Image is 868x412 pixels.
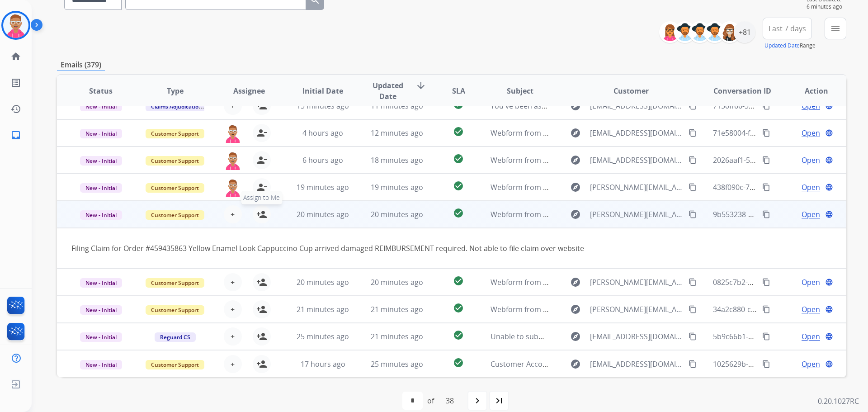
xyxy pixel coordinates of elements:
[713,182,850,192] span: 438f090c-75e6-4901-bebf-b43c56b219b9
[427,395,434,406] div: of
[713,85,771,96] span: Conversation ID
[762,183,770,191] mat-icon: content_copy
[762,360,770,368] mat-icon: content_copy
[762,129,770,137] mat-icon: content_copy
[80,129,122,138] span: New - Initial
[10,130,21,141] mat-icon: inbox
[224,327,242,346] button: +
[472,395,483,406] mat-icon: navigate_next
[590,209,683,220] span: [PERSON_NAME][EMAIL_ADDRESS][DOMAIN_NAME]
[825,360,833,368] mat-icon: language
[689,332,697,341] mat-icon: content_copy
[256,182,267,193] mat-icon: person_remove
[613,85,649,96] span: Customer
[233,85,265,96] span: Assignee
[231,209,235,220] span: +
[494,395,505,406] mat-icon: last_page
[590,277,683,288] span: [PERSON_NAME][EMAIL_ADDRESS][DOMAIN_NAME]
[570,182,581,193] mat-icon: explore
[713,331,853,341] span: 5b9c66b1-2056-4856-986c-12501513922d
[830,23,841,34] mat-icon: menu
[491,128,695,138] span: Webform from [EMAIL_ADDRESS][DOMAIN_NAME] on [DATE]
[146,156,204,166] span: Customer Support
[256,304,267,315] mat-icon: person_add
[224,124,242,143] img: agent-avatar
[491,331,593,341] span: Unable to submit claim online
[371,128,423,138] span: 12 minutes ago
[590,182,683,193] span: [PERSON_NAME][EMAIL_ADDRESS][DOMAIN_NAME]
[57,59,105,71] p: Emails (379)
[453,303,464,313] mat-icon: check_circle
[570,331,581,342] mat-icon: explore
[590,359,683,369] span: [EMAIL_ADDRESS][DOMAIN_NAME]
[256,277,267,288] mat-icon: person_add
[491,304,695,314] span: Webform from [EMAIL_ADDRESS][DOMAIN_NAME] on [DATE]
[80,305,122,315] span: New - Initial
[224,300,242,318] button: +
[570,277,581,288] mat-icon: explore
[80,210,122,220] span: New - Initial
[507,85,533,96] span: Subject
[297,182,349,192] span: 19 minutes ago
[297,331,349,341] span: 25 minutes ago
[713,359,849,369] span: 1025629b-8515-4053-a1f0-fcad3dbfba20
[802,331,820,342] span: Open
[297,277,349,287] span: 20 minutes ago
[253,205,271,223] button: Assign to Me
[371,359,423,369] span: 25 minutes ago
[762,332,770,341] mat-icon: content_copy
[10,51,21,62] mat-icon: home
[762,305,770,313] mat-icon: content_copy
[146,129,204,138] span: Customer Support
[590,128,683,138] span: [EMAIL_ADDRESS][DOMAIN_NAME]
[491,155,695,165] span: Webform from [EMAIL_ADDRESS][DOMAIN_NAME] on [DATE]
[807,3,846,10] span: 6 minutes ago
[802,277,820,288] span: Open
[802,209,820,220] span: Open
[764,42,816,49] span: Range
[713,209,852,219] span: 9b553238-319d-4b31-9477-fa1b862554a4
[453,275,464,286] mat-icon: check_circle
[453,153,464,164] mat-icon: check_circle
[689,156,697,164] mat-icon: content_copy
[71,243,684,254] div: Filing Claim for Order #459435863 Yellow Enamel Look Cappuccino Cup arrived damaged REIMBURSEMENT...
[825,332,833,341] mat-icon: language
[713,155,845,165] span: 2026aaf1-5ca8-4fa2-916a-658d995fbf69
[570,128,581,138] mat-icon: explore
[802,155,820,166] span: Open
[818,396,859,407] p: 0.20.1027RC
[256,128,267,138] mat-icon: person_remove
[302,155,343,165] span: 6 hours ago
[689,210,697,218] mat-icon: content_copy
[10,104,21,114] mat-icon: history
[802,359,820,369] span: Open
[453,126,464,137] mat-icon: check_circle
[368,80,409,102] span: Updated Date
[155,332,196,342] span: Reguard CS
[256,359,267,369] mat-icon: person_add
[231,359,235,369] span: +
[590,331,683,342] span: [EMAIL_ADDRESS][DOMAIN_NAME]
[762,278,770,286] mat-icon: content_copy
[146,278,204,288] span: Customer Support
[570,359,581,369] mat-icon: explore
[415,80,426,91] mat-icon: arrow_downward
[224,205,242,223] button: +
[734,21,755,43] div: +81
[302,128,343,138] span: 4 hours ago
[224,151,242,170] img: agent-avatar
[689,183,697,191] mat-icon: content_copy
[570,209,581,220] mat-icon: explore
[491,182,695,192] span: Webform from [EMAIL_ADDRESS][DOMAIN_NAME] on [DATE]
[371,304,423,314] span: 21 minutes ago
[802,304,820,315] span: Open
[772,75,846,107] th: Action
[825,278,833,286] mat-icon: language
[371,331,423,341] span: 21 minutes ago
[762,210,770,218] mat-icon: content_copy
[371,209,423,219] span: 20 minutes ago
[256,155,267,166] mat-icon: person_remove
[146,305,204,315] span: Customer Support
[590,304,683,315] span: [PERSON_NAME][EMAIL_ADDRESS][DOMAIN_NAME]
[231,277,235,288] span: +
